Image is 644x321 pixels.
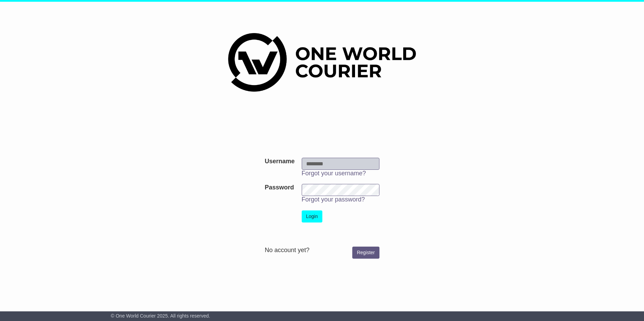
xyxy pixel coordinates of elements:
[228,33,416,92] img: One World
[302,196,365,203] a: Forgot your password?
[302,170,366,177] a: Forgot your username?
[302,210,322,222] button: Login
[265,247,379,254] div: No account yet?
[265,184,294,191] label: Password
[265,158,294,165] label: Username
[352,247,379,259] a: Register
[111,313,210,319] span: © One World Courier 2025. All rights reserved.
